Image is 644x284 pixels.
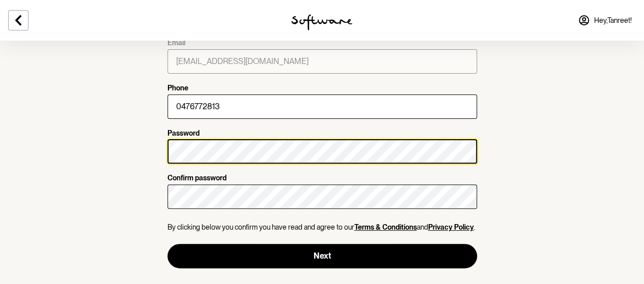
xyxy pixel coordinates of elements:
[428,223,474,231] a: Privacy Policy
[291,14,352,30] img: software logo
[594,16,632,25] span: Hey, Tanreet !
[572,8,638,33] a: Hey,Tanreet!
[354,223,417,231] a: Terms & Conditions
[167,84,188,92] p: Phone
[167,39,185,47] p: Email
[167,244,477,268] button: Next
[167,174,227,182] p: Confirm password
[167,223,477,232] p: By clicking below you confirm you have read and agree to our and .
[167,129,200,138] p: Password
